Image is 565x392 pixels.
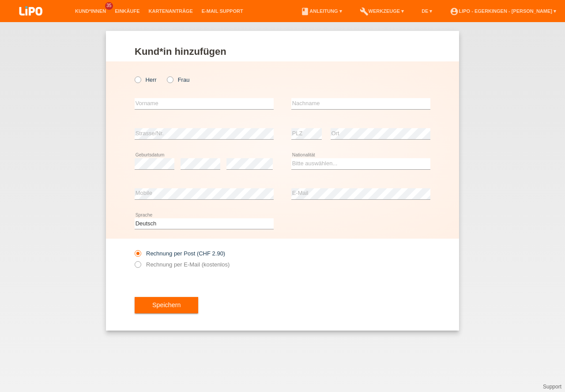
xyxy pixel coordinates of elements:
[135,261,140,272] input: Rechnung per E-Mail (kostenlos)
[152,301,181,308] span: Speichern
[167,76,189,83] label: Frau
[450,7,459,16] i: account_circle
[135,250,225,257] label: Rechnung per Post (CHF 2.90)
[301,7,309,16] i: book
[543,384,561,390] a: Support
[105,2,113,10] span: 35
[135,46,430,57] h1: Kund*in hinzufügen
[360,7,369,16] i: build
[135,76,140,82] input: Herr
[110,8,144,14] a: Einkäufe
[296,8,346,14] a: bookAnleitung ▾
[135,250,140,261] input: Rechnung per Post (CHF 2.90)
[197,8,248,14] a: E-Mail Support
[71,8,110,14] a: Kund*innen
[9,18,53,25] a: LIPO pay
[135,76,157,83] label: Herr
[144,8,197,14] a: Kartenanträge
[417,8,437,14] a: DE ▾
[355,8,409,14] a: buildWerkzeuge ▾
[167,76,173,82] input: Frau
[135,297,198,314] button: Speichern
[135,261,230,268] label: Rechnung per E-Mail (kostenlos)
[445,8,561,14] a: account_circleLIPO - Egerkingen - [PERSON_NAME] ▾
